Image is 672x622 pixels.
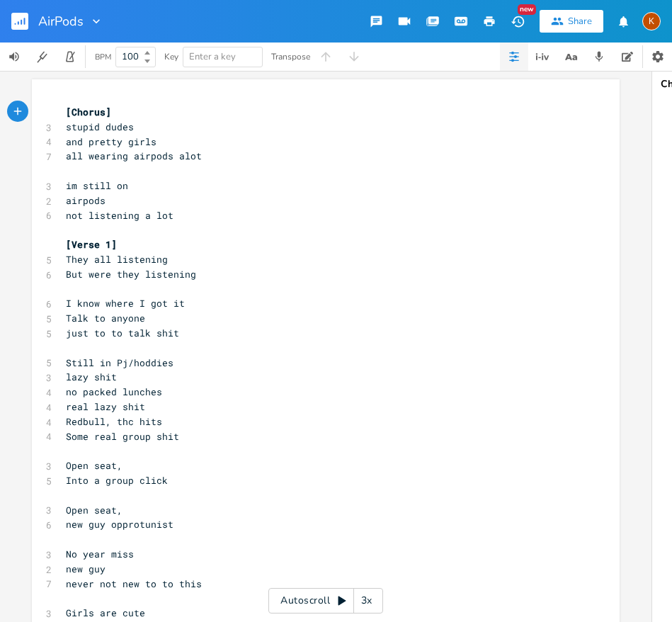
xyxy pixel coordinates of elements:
[66,606,145,619] span: Girls are cute
[66,327,179,339] span: just to to talk shit
[271,52,310,61] div: Transpose
[66,120,134,133] span: stupid dudes
[66,238,117,251] span: [Verse 1]
[354,588,380,613] div: 3x
[66,518,173,531] span: new guy opprotunist
[66,385,162,398] span: no packed lunches
[642,12,661,30] div: Kat
[66,415,162,428] span: Redbull, thc hits
[66,179,128,192] span: im still on
[66,209,173,222] span: not listening a lot
[66,268,196,281] span: But were they listening
[66,459,123,472] span: Open seat,
[568,15,592,28] div: Share
[66,356,173,369] span: Still in Pj/hoddies
[66,577,202,590] span: never not new to to this
[66,400,145,413] span: real lazy shit
[540,10,603,33] button: Share
[95,53,111,61] div: BPM
[164,52,178,61] div: Key
[66,253,168,266] span: They all listening
[189,50,236,63] span: Enter a key
[66,562,106,575] span: new guy
[66,297,185,310] span: I know where I got it
[66,106,111,118] span: [Chorus]
[66,371,117,383] span: lazy shit
[66,312,145,324] span: Talk to anyone
[66,149,202,162] span: all wearing airpods alot
[38,15,84,28] span: AirPods
[642,5,661,38] button: K
[66,548,134,560] span: No year miss
[518,4,536,15] div: New
[66,135,156,148] span: and pretty girls
[268,588,383,613] div: Autoscroll
[66,430,179,443] span: Some real group shit
[66,474,168,487] span: Into a group click
[66,194,106,207] span: airpods
[503,9,532,34] button: New
[66,504,123,516] span: Open seat,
